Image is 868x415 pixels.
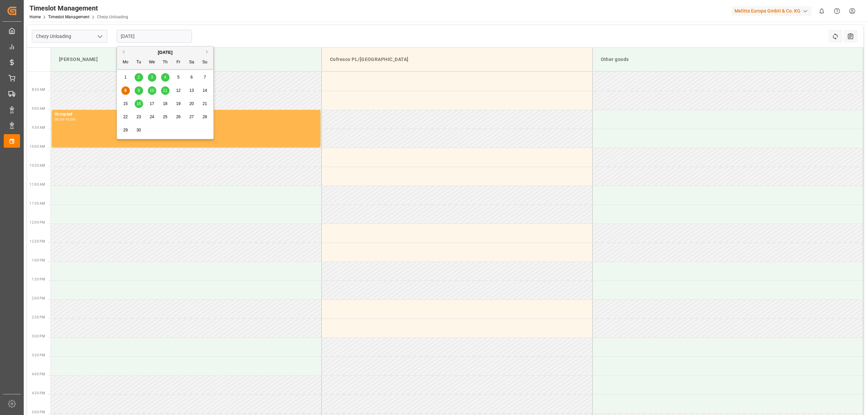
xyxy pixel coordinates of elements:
div: month 2025-09 [119,71,212,137]
div: Occupied [55,111,318,118]
button: Previous Month [120,50,124,54]
div: Choose Wednesday, September 17th, 2025 [148,100,156,108]
span: 9:30 AM [32,126,45,129]
span: 24 [150,115,154,119]
div: Fr [174,58,183,67]
span: 9:00 AM [32,107,45,110]
div: Choose Wednesday, September 24th, 2025 [148,113,156,121]
div: Choose Friday, September 5th, 2025 [174,73,183,82]
div: Choose Friday, September 12th, 2025 [174,86,183,95]
div: Choose Thursday, September 25th, 2025 [161,113,170,121]
div: Su [201,58,209,67]
div: Choose Friday, September 19th, 2025 [174,100,183,108]
div: Choose Monday, September 29th, 2025 [121,126,130,134]
div: Tu [135,58,143,67]
div: Choose Monday, September 15th, 2025 [121,100,130,108]
span: 4:30 PM [32,391,45,395]
span: 30 [136,128,141,132]
button: Help Center [829,3,845,19]
span: 8:30 AM [32,88,45,91]
span: 21 [202,101,207,106]
div: Choose Tuesday, September 30th, 2025 [135,126,143,134]
div: Choose Saturday, September 27th, 2025 [188,113,196,121]
div: Choose Monday, September 1st, 2025 [121,73,130,82]
div: Choose Thursday, September 4th, 2025 [161,73,170,82]
div: Choose Thursday, September 18th, 2025 [161,100,170,108]
div: Choose Wednesday, September 3rd, 2025 [148,73,156,82]
span: 13 [189,88,194,93]
input: Type to search/select [32,30,107,43]
span: 10 [150,88,154,93]
span: 15 [123,101,127,106]
span: 5 [177,75,180,80]
span: 16 [136,101,141,106]
span: 5:00 PM [32,410,45,414]
div: Mo [121,58,130,67]
div: Choose Saturday, September 13th, 2025 [188,86,196,95]
span: 3 [151,75,153,80]
div: Choose Sunday, September 7th, 2025 [201,73,209,82]
span: 10:00 AM [29,145,45,148]
span: 4:00 PM [32,372,45,376]
button: Next Month [206,50,210,54]
a: Home [29,15,41,19]
div: Timeslot Management [29,3,128,13]
span: 25 [163,115,167,119]
span: 26 [176,115,180,119]
input: DD-MM-YYYY [117,30,192,43]
span: 12:00 PM [29,221,45,224]
div: Choose Tuesday, September 2nd, 2025 [135,73,143,82]
span: 11:00 AM [29,183,45,186]
span: 28 [202,115,207,119]
div: Th [161,58,170,67]
div: [DATE] [117,49,213,56]
div: Choose Thursday, September 11th, 2025 [161,86,170,95]
button: open menu [95,31,105,42]
div: Choose Tuesday, September 16th, 2025 [135,100,143,108]
span: 14 [202,88,207,93]
span: 19 [176,101,180,106]
span: 2:30 PM [32,315,45,319]
div: [PERSON_NAME] [56,53,316,66]
span: 29 [123,128,127,132]
span: 17 [150,101,154,106]
div: Choose Monday, September 22nd, 2025 [121,113,130,121]
span: 6 [191,75,193,80]
span: 7 [204,75,206,80]
a: Timeslot Management [48,15,90,19]
div: Melitta Europa GmbH & Co. KG [732,6,811,16]
div: 09:00 [55,118,64,121]
span: 1:00 PM [32,258,45,262]
div: Choose Sunday, September 14th, 2025 [201,86,209,95]
span: 2 [138,75,140,80]
div: Other goods [598,53,858,66]
span: 12 [176,88,180,93]
span: 1:30 PM [32,277,45,281]
div: Choose Tuesday, September 9th, 2025 [135,86,143,95]
span: 3:00 PM [32,334,45,338]
div: 10:00 [65,118,75,121]
button: show 0 new notifications [814,3,829,19]
button: Melitta Europa GmbH & Co. KG [732,4,814,17]
span: 1 [124,75,127,80]
span: 3:30 PM [32,353,45,357]
span: 9 [138,88,140,93]
span: 23 [136,115,141,119]
div: Choose Saturday, September 6th, 2025 [188,73,196,82]
div: Choose Friday, September 26th, 2025 [174,113,183,121]
div: Choose Sunday, September 21st, 2025 [201,100,209,108]
span: 10:30 AM [29,164,45,167]
span: 11 [163,88,167,93]
span: 22 [123,115,127,119]
span: 12:30 PM [29,240,45,243]
div: Choose Monday, September 8th, 2025 [121,86,130,95]
span: 20 [189,101,194,106]
span: 4 [164,75,166,80]
div: Sa [188,58,196,67]
div: Choose Wednesday, September 10th, 2025 [148,86,156,95]
span: 8 [124,88,127,93]
span: 27 [189,115,194,119]
div: Choose Sunday, September 28th, 2025 [201,113,209,121]
span: 11:30 AM [29,202,45,205]
span: 18 [163,101,167,106]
